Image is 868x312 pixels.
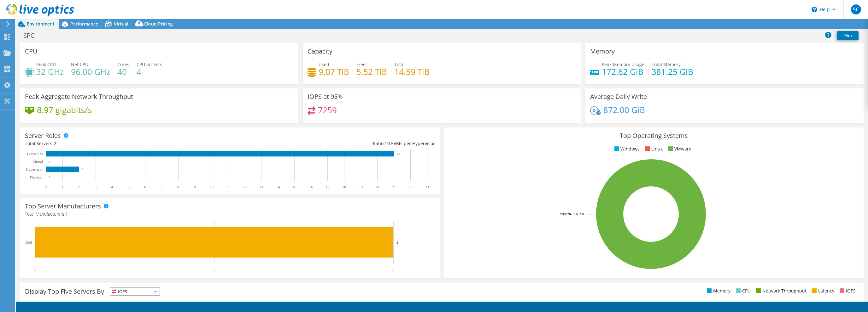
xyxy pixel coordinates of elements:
text: 6 [144,185,146,189]
text: 2 [82,168,84,171]
span: Net CPU [71,61,88,67]
h4: 32 GHz [36,68,64,75]
span: Cloud Pricing [144,21,173,27]
text: 2 [392,268,394,272]
a: Print [837,31,859,40]
text: 3 [95,185,97,189]
text: 14 [276,185,280,189]
h3: CPU [25,48,38,55]
text: 21 [397,152,400,156]
tspan: 100.0% [560,212,572,216]
span: Used [319,61,329,67]
text: 2 [396,241,398,244]
text: 10 [210,185,214,189]
span: IOPS [110,288,160,295]
li: Linux [644,145,663,152]
text: 12 [243,185,247,189]
h4: 172.62 GiB [602,68,644,75]
text: Hypervisor [26,167,43,172]
tspan: ESXi 7.0 [572,212,584,216]
text: Dell [25,240,32,245]
li: IOPS [838,287,856,294]
h3: Capacity [308,48,332,55]
h3: IOPS at 95% [308,93,343,100]
text: Virtual [32,160,43,164]
span: CPU Sockets [137,61,162,67]
li: VMware [667,145,691,152]
li: Latency [811,287,834,294]
h3: Server Roles [25,132,61,139]
span: Virtual [114,21,128,27]
h4: 9.07 TiB [319,68,349,75]
h1: SPC [21,32,44,39]
text: 13 [259,185,263,189]
text: 2 [78,185,80,189]
span: Free [356,61,366,67]
h4: 4 [137,68,162,75]
text: 5 [128,185,130,189]
h4: 14.59 TiB [394,68,430,75]
h3: Memory [590,48,615,55]
h3: Top Server Manufacturers [25,203,101,210]
li: Network Throughput [755,287,806,294]
text: 0 [49,160,50,163]
text: 18 [342,185,346,189]
text: 0 [45,185,47,189]
h4: 872.00 GiB [603,106,645,113]
span: Environment [27,21,55,27]
h4: Total Manufacturers: [25,211,435,218]
text: 0 [49,176,50,179]
span: Peak Memory Usage [602,61,644,67]
text: 1 [213,268,215,272]
li: CPU [735,287,751,294]
text: 20 [375,185,379,189]
svg: \n [812,7,817,12]
text: 23 [425,185,429,189]
text: Guest VM [27,152,43,156]
div: Ratio: VMs per Hypervisor [230,140,435,147]
text: 16 [309,185,313,189]
text: 17 [325,185,329,189]
h3: Peak Aggregate Network Throughput [25,93,133,100]
h4: 8.97 gigabits/s [37,106,92,113]
text: 22 [408,185,412,189]
li: Windows [613,145,640,152]
text: 11 [226,185,230,189]
text: 1 [62,185,63,189]
h4: 5.52 TiB [356,68,387,75]
span: 1 [65,211,68,217]
text: 8 [177,185,179,189]
text: 21 [392,185,396,189]
text: 15 [292,185,296,189]
span: Performance [70,21,98,27]
h3: Top Operating Systems [449,132,859,139]
h4: 40 [117,68,129,75]
span: 2 [54,140,56,146]
h4: 7259 [318,107,337,114]
text: 4 [111,185,113,189]
h3: Average Daily Write [590,93,647,100]
text: 0 [34,268,36,272]
h4: 381.25 GiB [652,68,693,75]
span: Total [394,61,405,67]
span: Peak CPU [36,61,56,67]
span: 10.5 [385,140,394,146]
li: Memory [706,287,730,294]
text: 19 [359,185,363,189]
text: Physical [30,175,43,179]
div: Total Servers: [25,140,230,147]
span: Total Memory [652,61,681,67]
text: 7 [161,185,163,189]
span: SC [851,4,861,14]
h4: 96.00 GHz [71,68,110,75]
text: 9 [194,185,196,189]
span: Cores [117,61,129,67]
